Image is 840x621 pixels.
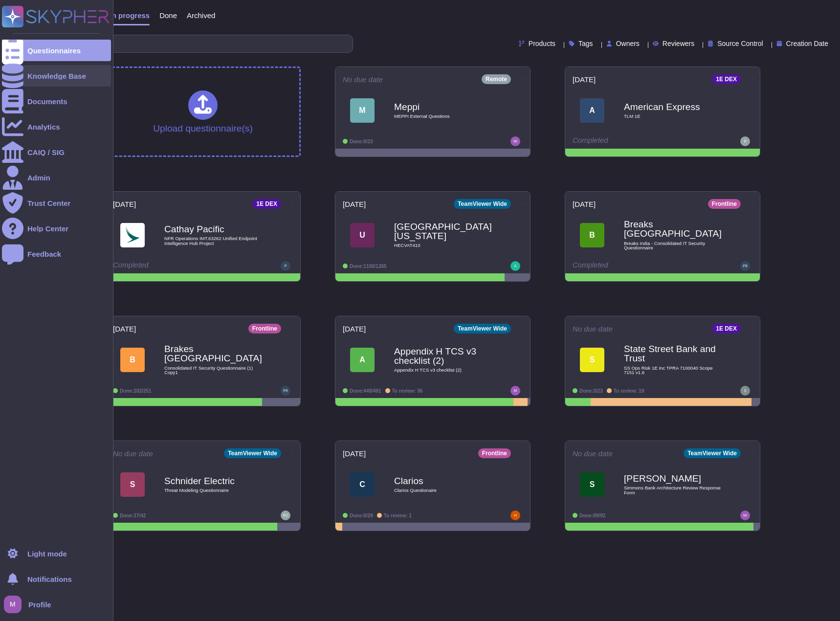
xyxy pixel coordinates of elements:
a: Questionnaires [2,40,111,61]
a: CAIQ / SIG [2,141,111,163]
div: CAIQ / SIG [27,149,65,156]
span: Clarios Questionaire [394,488,492,493]
span: Done: 0/23 [350,139,373,144]
span: Done: 202/251 [120,388,152,394]
img: user [740,136,750,146]
a: Help Center [2,218,111,239]
span: Archived [187,12,215,19]
div: Light mode [27,550,67,557]
img: user [510,261,520,271]
a: Documents [2,90,111,112]
img: user [740,510,750,520]
img: user [510,510,520,520]
span: SS Ops Risk 1E Inc TPRA 7100040 Scope 7151 v1.6 [624,366,722,375]
span: To review: 36 [392,388,423,394]
input: Search by keywords [39,35,353,52]
a: Trust Center [2,192,111,214]
div: Feedback [27,250,61,258]
span: Tags [578,40,593,47]
div: Completed [573,136,692,146]
div: Frontline [248,324,281,333]
div: S [580,348,604,372]
span: No due date [573,325,613,333]
a: Admin [2,167,111,188]
div: Help Center [27,225,68,232]
b: Cathay Pacific [164,224,262,234]
span: No due date [343,76,383,83]
span: Done: 37/42 [120,513,146,518]
div: Questionnaires [27,47,81,54]
a: Analytics [2,116,111,137]
div: Frontline [708,199,741,209]
div: A [580,98,604,123]
span: No due date [113,450,153,457]
span: [DATE] [573,76,596,83]
span: To review: 1 [384,513,412,518]
div: S [120,472,145,497]
img: user [740,386,750,396]
div: Documents [27,98,67,105]
img: user [281,510,290,520]
div: TeamViewer Wide [224,448,281,458]
span: Products [529,40,555,47]
img: user [281,386,290,396]
div: TeamViewer Wide [454,324,511,333]
span: MEPPI External Questions [394,114,492,119]
div: Knowledge Base [27,72,86,80]
img: user [510,136,520,146]
b: Clarios [394,476,492,486]
span: No due date [573,450,613,457]
div: Completed [573,261,692,271]
span: [DATE] [343,450,366,457]
a: Knowledge Base [2,65,111,87]
div: Remote [482,74,511,84]
b: Schnider Electric [164,476,262,486]
span: HECVAT410 [394,243,492,248]
span: [DATE] [343,325,366,333]
div: Completed [113,261,233,271]
div: 1E DEX [712,324,741,333]
b: American Express [624,102,722,111]
img: Logo [120,223,145,247]
div: B [120,348,145,372]
img: user [4,596,22,613]
span: Done [159,12,177,19]
span: Reviewers [663,40,694,47]
span: Owners [616,40,640,47]
img: user [740,261,750,271]
div: U [350,223,375,247]
span: Consolidated IT Security Questionnaire (1) Copy1 [164,366,262,375]
span: TLM 1E [624,114,722,119]
span: Profile [28,601,51,608]
img: user [510,386,520,396]
div: S [580,472,604,497]
img: user [281,261,290,271]
div: 1E DEX [712,74,741,84]
span: Threat Modeling Questionnaire [164,488,262,493]
b: State Street Bank and Trust [624,344,722,363]
span: Done: 1100/1265 [350,264,387,269]
span: [DATE] [113,325,136,333]
span: Notifications [27,576,72,583]
div: Upload questionnaire(s) [153,90,253,133]
span: Done: 0/29 [350,513,373,518]
span: Source Control [717,40,763,47]
span: [DATE] [573,200,596,208]
div: Trust Center [27,200,70,207]
b: [GEOGRAPHIC_DATA][US_STATE] [394,222,492,241]
span: Done: 449/491 [350,388,381,394]
span: Done: 89/92 [579,513,605,518]
div: B [580,223,604,247]
button: user [2,594,28,615]
b: Appendix H TCS v3 checklist (2) [394,347,492,365]
span: Breaks India - Consolidated IT Security Questionnaire [624,241,722,250]
span: Creation Date [786,40,828,47]
a: Feedback [2,243,111,265]
b: Brakes [GEOGRAPHIC_DATA] [164,344,262,363]
div: Analytics [27,123,60,131]
span: Done: 3/23 [579,388,603,394]
div: 1E DEX [252,199,281,209]
span: Simmons Bank Architecture Review Response Form [624,486,722,495]
b: Meppi [394,102,492,111]
div: TeamViewer Wide [684,448,741,458]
